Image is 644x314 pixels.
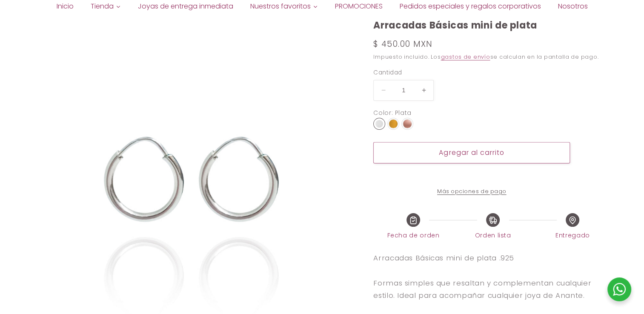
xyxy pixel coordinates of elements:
[250,2,311,11] span: Nuestros favoritos
[533,230,613,240] span: Entregado
[391,108,411,118] div: : Plata
[373,38,432,50] span: $ 450.00 MXN
[400,2,541,11] span: Pedidos especiales y regalos corporativos
[373,69,570,77] label: Cantidad
[373,188,570,196] a: Más opciones de pago
[373,20,613,32] h1: Arracadas Básicas mini de plata
[373,53,613,62] div: Impuesto incluido. Los se calculan en la pantalla de pago.
[453,230,532,240] span: Orden lista
[57,2,74,11] span: Inicio
[373,230,453,240] span: Fecha de orden
[373,108,391,118] div: Color
[558,2,588,11] span: Nosotros
[138,2,233,11] span: Joyas de entrega inmediata
[91,2,114,11] span: Tienda
[441,53,490,60] a: gastos de envío
[373,142,570,163] button: Agregar al carrito
[335,2,383,11] span: PROMOCIONES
